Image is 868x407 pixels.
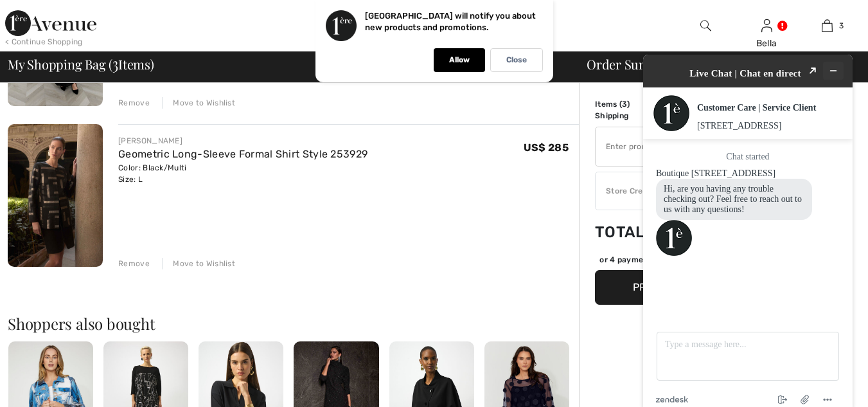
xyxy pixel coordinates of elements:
[596,127,752,166] input: Promo code
[449,55,470,65] p: Allow
[595,254,788,270] div: or 4 payments ofUS$ 226.25withSezzle Click to learn more about Sezzle
[599,254,788,266] div: or 4 payments of with
[761,18,772,33] img: My Info
[145,353,165,368] button: End chat
[737,37,797,50] div: Bella
[761,19,772,32] a: Sign In
[118,162,368,185] div: Color: Black/Multi Size: L
[596,185,752,197] div: Store Credit: 949.00
[622,100,627,109] span: 3
[118,148,368,160] a: Geometric Long-Sleeve Formal Shirt Style 253929
[28,9,55,21] span: Chat
[118,135,368,147] div: [PERSON_NAME]
[162,258,235,269] div: Move to Wishlist
[595,110,664,122] td: Shipping
[5,36,83,48] div: < Continue Shopping
[118,97,150,109] div: Remove
[190,353,210,368] button: Menu
[167,352,188,369] button: Attach file
[365,11,536,32] p: [GEOGRAPHIC_DATA] will notify you about new products and promotions.
[524,141,569,154] span: US$ 285
[506,55,527,65] p: Close
[797,18,857,33] a: 3
[822,18,833,33] img: My Bag
[8,124,103,267] img: Geometric Long-Sleeve Formal Shirt Style 253929
[595,98,664,110] td: Items ( )
[595,210,664,254] td: Total
[112,55,118,71] span: 3
[8,58,154,71] span: My Shopping Bag ( Items)
[595,270,788,305] button: Proceed to Shipping
[839,20,844,32] span: 3
[628,39,868,407] iframe: Find more information here
[571,58,860,71] div: Order Summary
[8,316,579,331] h2: Shoppers also bought
[118,258,150,269] div: Remove
[700,18,711,33] img: search the website
[162,97,235,109] div: Move to Wishlist
[5,10,96,36] img: 1ère Avenue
